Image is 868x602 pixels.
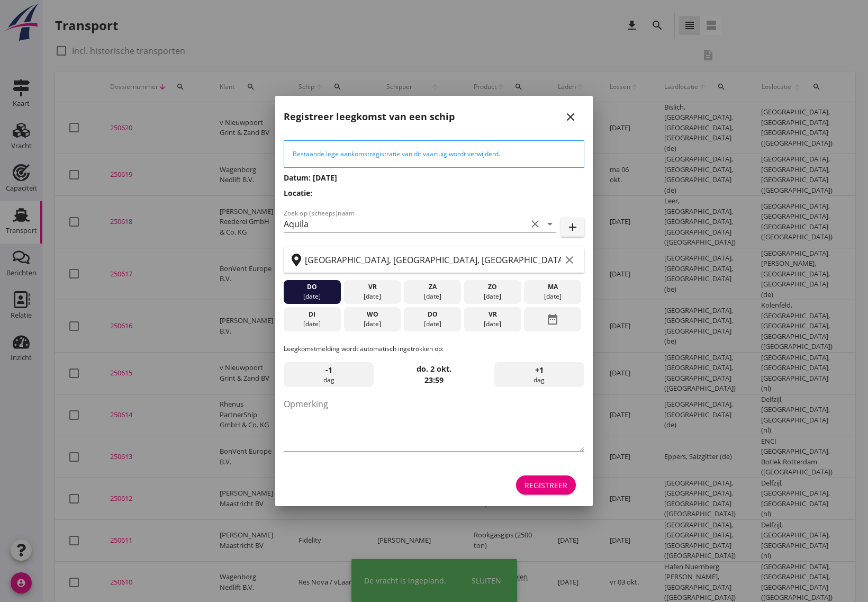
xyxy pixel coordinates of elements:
[544,218,556,230] i: arrow_drop_down
[467,282,519,292] div: zo
[563,254,576,266] i: clear
[564,111,577,123] i: close
[286,282,338,292] div: do
[406,292,458,301] div: [DATE]
[305,251,561,268] input: Zoek op terminal of plaats
[293,149,575,159] div: Bestaande lege aankomstregistratie van dit vaartuig wordt verwijderd.
[494,362,584,388] div: dag
[529,218,541,230] i: clear
[406,310,458,319] div: do
[527,282,578,292] div: ma
[406,282,458,292] div: za
[566,221,579,233] i: add
[284,172,584,183] h3: Datum: [DATE]
[286,292,338,301] div: [DATE]
[546,310,559,329] i: date_range
[284,362,374,388] div: dag
[527,292,578,301] div: [DATE]
[516,475,576,495] button: Registreer
[346,292,398,301] div: [DATE]
[284,396,584,451] textarea: Opmerking
[346,310,398,319] div: wo
[284,215,527,232] input: Zoek op (scheeps)naam
[346,282,398,292] div: vr
[467,319,519,329] div: [DATE]
[286,310,338,319] div: di
[284,344,584,354] p: Leegkomstmelding wordt automatisch ingetrokken op:
[284,110,455,124] h2: Registreer leegkomst van een schip
[424,375,444,385] strong: 23:59
[417,364,451,374] strong: do. 2 okt.
[284,187,584,199] h3: Locatie:
[525,480,567,491] div: Registreer
[286,319,338,329] div: [DATE]
[467,310,519,319] div: vr
[406,319,458,329] div: [DATE]
[346,319,398,329] div: [DATE]
[467,292,519,301] div: [DATE]
[535,364,544,376] span: +1
[325,364,332,376] span: -1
